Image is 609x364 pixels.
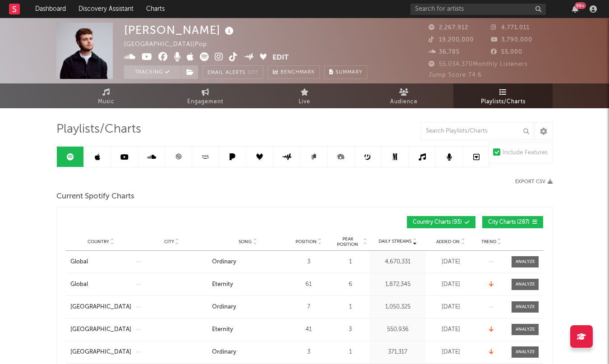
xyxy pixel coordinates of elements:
[372,258,424,267] div: 4,670,331
[503,147,548,158] div: Include Features
[248,70,258,75] em: Off
[372,348,424,357] div: 371,317
[428,258,473,267] div: [DATE]
[212,258,284,267] a: Ordinary
[333,348,367,357] div: 1
[212,258,236,267] div: Ordinary
[295,239,317,244] span: Position
[239,239,252,244] span: Song
[124,65,180,79] button: Tracking
[372,280,424,289] div: 1,872,345
[70,280,131,289] a: Global
[324,65,367,79] button: Summary
[70,348,131,357] a: [GEOGRAPHIC_DATA]
[491,49,522,55] span: 55,000
[70,325,131,334] a: [GEOGRAPHIC_DATA]
[429,25,468,31] span: 2,267,912
[88,239,109,244] span: Country
[354,83,453,108] a: Audience
[428,325,473,334] div: [DATE]
[421,122,534,140] input: Search Playlists/Charts
[333,280,367,289] div: 6
[333,236,362,247] span: Peak Position
[333,303,367,312] div: 1
[288,258,329,267] div: 3
[212,325,233,334] div: Eternity
[212,280,284,289] a: Eternity
[336,70,362,75] span: Summary
[429,37,474,43] span: 19,200,000
[70,258,131,267] a: Global
[268,65,320,79] a: Benchmark
[124,39,217,50] div: [GEOGRAPHIC_DATA] | Pop
[212,303,284,312] a: Ordinary
[333,258,367,267] div: 1
[98,97,115,107] span: Music
[429,49,460,55] span: 36,785
[281,67,315,78] span: Benchmark
[429,61,528,67] span: 55,034,370 Monthly Listeners
[481,97,526,107] span: Playlists/Charts
[428,348,473,357] div: [DATE]
[70,303,131,312] a: [GEOGRAPHIC_DATA]
[488,220,530,225] span: City Charts ( 287 )
[428,303,473,312] div: [DATE]
[212,325,284,334] a: Eternity
[413,220,462,225] span: Country Charts ( 93 )
[156,83,255,108] a: Engagement
[572,5,578,13] button: 99+
[481,239,496,244] span: Trend
[255,83,354,108] a: Live
[288,325,329,334] div: 41
[372,325,424,334] div: 550,936
[428,280,473,289] div: [DATE]
[288,280,329,289] div: 61
[515,179,553,184] button: Export CSV
[56,191,134,202] span: Current Spotify Charts
[429,72,482,78] span: Jump Score: 74.6
[491,37,532,43] span: 3,790,000
[575,2,586,9] div: 99 +
[436,239,460,244] span: Added On
[378,238,411,245] span: Daily Streams
[411,4,546,15] input: Search for artists
[333,325,367,334] div: 3
[56,83,156,108] a: Music
[203,65,263,79] button: Email AlertsOff
[372,303,424,312] div: 1,050,325
[288,348,329,357] div: 3
[288,303,329,312] div: 7
[212,280,233,289] div: Eternity
[70,280,88,289] div: Global
[212,303,236,312] div: Ordinary
[482,216,543,228] button: City Charts(287)
[212,348,236,357] div: Ordinary
[124,23,236,37] div: [PERSON_NAME]
[299,97,310,107] span: Live
[56,124,141,135] span: Playlists/Charts
[453,83,553,108] a: Playlists/Charts
[491,25,530,31] span: 4,771,011
[187,97,223,107] span: Engagement
[272,52,289,64] button: Edit
[390,97,418,107] span: Audience
[212,348,284,357] a: Ordinary
[164,239,174,244] span: City
[407,216,475,228] button: Country Charts(93)
[70,258,88,267] div: Global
